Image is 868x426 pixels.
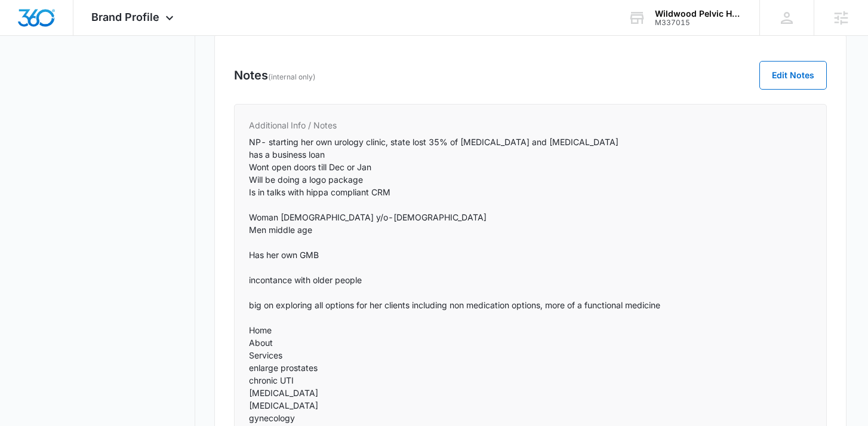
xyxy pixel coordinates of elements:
span: Brand Profile [91,11,159,23]
div: account name [655,9,742,19]
h3: Notes [234,66,316,84]
div: account id [655,19,742,27]
span: (internal only) [268,72,316,81]
h4: Additional Info / Notes [249,119,811,131]
button: Edit Notes [759,61,827,90]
